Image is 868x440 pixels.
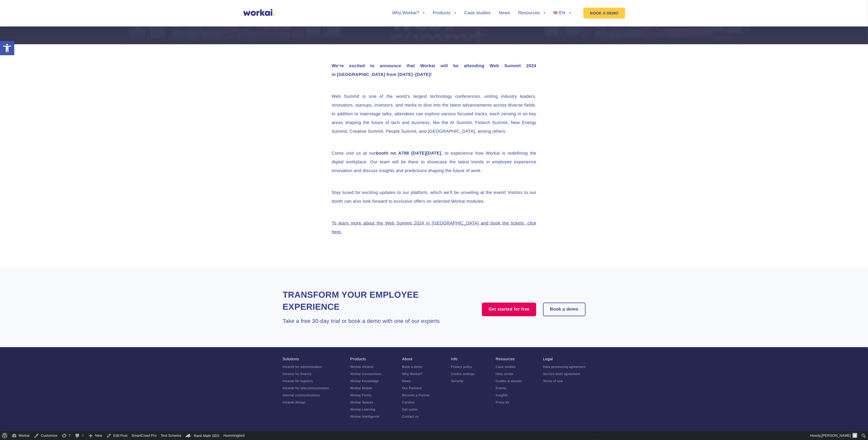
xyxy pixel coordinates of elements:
[583,8,625,19] a: BOOK A DEMO
[496,386,506,390] a: Events
[283,365,322,369] a: Intranet for administration
[104,431,130,440] a: Edit Post
[350,393,372,397] a: Workai Forms
[332,221,536,234] a: To learn more about the Web Summit 2024 in [GEOGRAPHIC_DATA] and book the tickets, click here.
[402,357,413,361] a: About
[482,303,536,316] a: Get started for free
[451,357,458,361] a: Info
[496,372,514,376] a: Help center
[402,365,422,369] a: Book a demo
[464,11,490,15] a: Case studies
[376,151,441,156] strong: booth no A798 [DATE][DATE]
[350,372,381,376] a: Workai Connections
[350,400,374,404] a: Workai Spaces
[283,379,313,383] a: Intranet for logistics
[283,393,320,397] a: Internal communications
[332,92,536,136] p: Web Summit is one of the world’s largest technology conferences, uniting industry leaders, innova...
[283,400,306,404] a: Intranet design
[283,357,299,361] a: Solutions
[544,303,585,316] a: Book a demo
[283,386,329,390] a: Intranet for telecommunication
[543,357,553,361] a: Legal
[332,64,536,77] strong: We’re excited to announce that Workai will be attending Web Summit 2024 in [GEOGRAPHIC_DATA] from...
[10,431,32,440] a: Workai
[350,415,380,418] a: Workai Intelligence
[283,372,312,376] a: Intranet for finance
[518,11,545,15] a: Resources
[159,431,183,440] a: Test Schema
[496,357,515,361] a: Resources
[402,407,417,411] a: Get quote
[402,372,423,376] a: Why Workai?
[808,431,860,440] a: Howdy,
[392,11,424,15] a: Why Workai?
[402,386,422,390] a: Our Partners
[402,393,430,397] a: Become a Partner
[543,379,563,383] a: Terms of use
[283,289,455,312] h2: Transform your Employee Experience
[350,379,379,383] a: Workai Knowledge
[402,379,411,383] a: News
[543,365,585,369] a: Data processing agreement
[553,11,571,15] a: EN
[283,317,455,325] h3: Take a free 30-day trial or book a demo with one of our experts
[350,365,374,369] a: Workai Intranet
[451,372,475,376] a: Cookie settings
[194,434,219,438] span: Rank Math SEO
[130,431,159,440] a: SmartCrawl Pro
[350,357,366,361] a: Products
[496,393,508,397] a: Insights
[433,11,456,15] a: Products
[350,386,372,390] a: Workai Mobile
[496,379,522,383] a: Guides & ebooks
[822,433,851,438] span: [PERSON_NAME]
[82,431,84,440] span: 0
[402,400,414,404] a: Careers
[402,415,419,418] a: Contact us
[559,11,565,15] span: EN
[183,431,222,440] a: Rank Math Dashboard
[32,431,59,440] a: Customize
[499,11,510,15] a: News
[332,149,536,175] p: Come visit us at our , to experience how Workai is redefining the digital workplace. Our team wil...
[496,365,516,369] a: Case studies
[95,431,102,440] span: New
[350,407,375,411] a: Workai Learning
[451,365,472,369] a: Privacy policy
[543,372,580,376] a: Service level agreement
[332,188,536,206] p: Stay tuned for exciting updates to our platform, which we’ll be unveiling at the event! Visitors ...
[496,400,509,404] a: Press kit
[69,431,71,440] span: 7
[451,379,464,383] a: Security
[222,431,247,440] a: Hummingbird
